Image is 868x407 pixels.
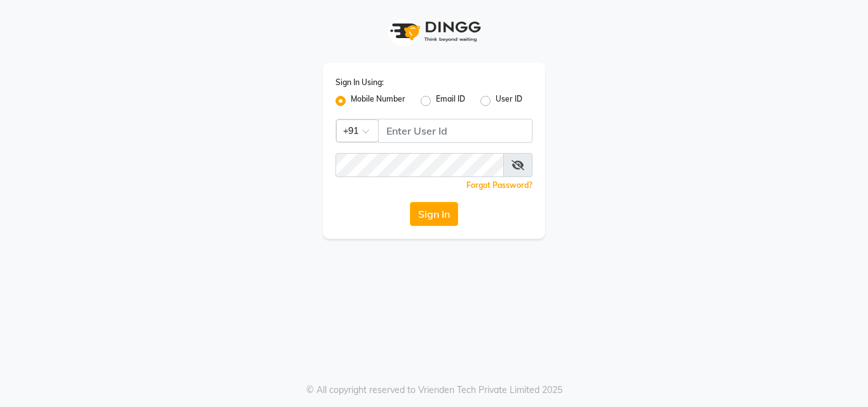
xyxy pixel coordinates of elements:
label: User ID [496,93,522,109]
img: logo1.svg [383,13,485,50]
label: Email ID [436,93,465,109]
button: Sign In [410,202,458,226]
input: Username [336,153,504,177]
label: Mobile Number [351,93,405,109]
label: Sign In Using: [336,77,384,88]
a: Forgot Password? [466,180,532,190]
input: Username [378,119,532,143]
